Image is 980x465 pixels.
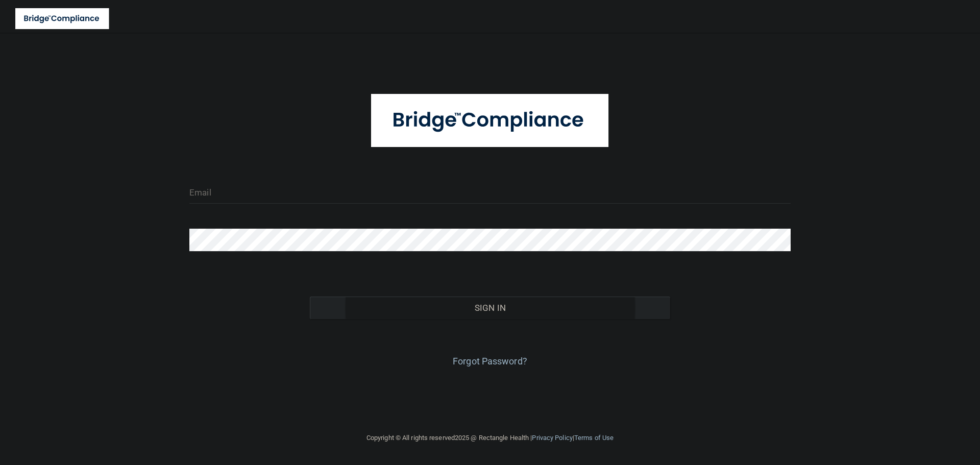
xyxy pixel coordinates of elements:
a: Terms of Use [574,434,614,442]
img: bridge_compliance_login_screen.278c3ca4.svg [371,94,609,147]
input: Email [189,181,791,204]
a: Privacy Policy [532,434,572,442]
button: Sign In [310,297,671,319]
div: Copyright © All rights reserved 2025 @ Rectangle Health | | [304,422,676,454]
img: bridge_compliance_login_screen.278c3ca4.svg [15,8,109,29]
a: Forgot Password? [453,356,527,366]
